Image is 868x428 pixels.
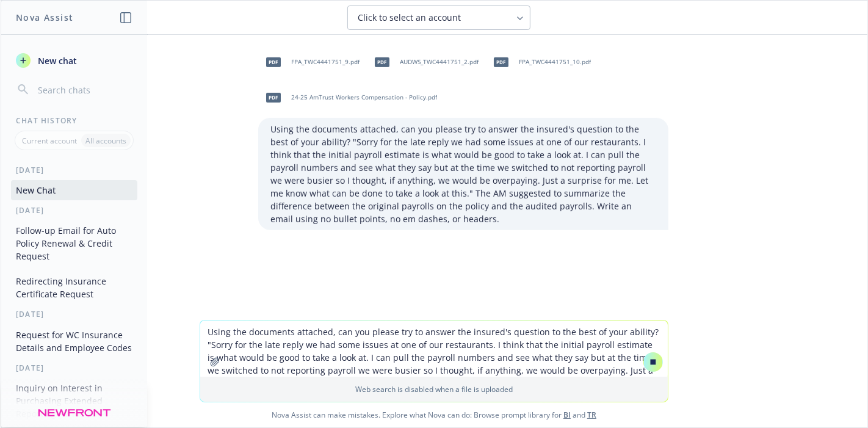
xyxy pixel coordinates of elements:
button: New Chat [11,180,137,200]
span: Click to select an account [358,12,461,24]
span: Nova Assist can make mistakes. Explore what Nova can do: Browse prompt library for and [5,402,863,427]
span: pdf [266,57,281,67]
h1: Nova Assist [16,11,73,24]
p: Using the documents attached, can you please try to answer the insured's question to the best of ... [270,123,656,225]
button: Request for WC Insurance Details and Employee Codes [11,325,137,358]
a: BI [563,410,571,420]
span: FPA_TWC4441751_9.pdf [291,58,360,66]
input: Search chats [35,81,132,98]
span: 24-25 AmTrust Workers Compensation - Policy.pdf [291,93,437,101]
div: pdfAUDWS_TWC4441751_2.pdf [367,47,481,78]
div: pdf24-25 AmTrust Workers Compensation - Policy.pdf [258,82,439,113]
div: pdfFPA_TWC4441751_10.pdf [486,47,593,78]
div: pdfFPA_TWC4441751_9.pdf [258,47,362,78]
span: pdf [375,57,389,67]
p: All accounts [85,136,126,146]
p: Current account [22,136,77,146]
button: Click to select an account [347,5,530,30]
p: Web search is disabled when a file is uploaded [208,384,660,394]
span: FPA_TWC4441751_10.pdf [519,58,591,66]
div: [DATE] [1,165,147,175]
span: AUDWS_TWC4441751_2.pdf [400,58,479,66]
span: New chat [35,54,77,67]
a: TR [587,410,596,420]
div: [DATE] [1,309,147,319]
button: Follow-up Email for Auto Policy Renewal & Credit Request [11,220,137,266]
button: Redirecting Insurance Certificate Request [11,271,137,304]
div: [DATE] [1,205,147,216]
span: pdf [266,93,281,102]
div: Chat History [1,115,147,126]
span: pdf [494,57,508,67]
button: Inquiry on Interest in Purchasing Extended Reporting Period (ERP) [11,378,137,424]
div: [DATE] [1,363,147,373]
button: New chat [11,49,137,71]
